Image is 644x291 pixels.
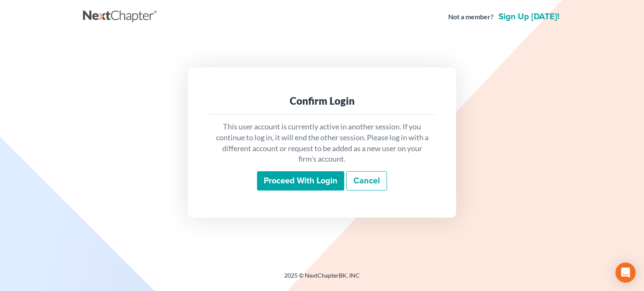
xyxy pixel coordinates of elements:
p: This user account is currently active in another session. If you continue to log in, it will end ... [215,121,429,165]
strong: Not a member? [448,12,493,22]
div: 2025 © NextChapterBK, INC [83,271,561,286]
a: Cancel [346,171,387,191]
input: Proceed with login [257,171,344,191]
div: Confirm Login [215,94,429,108]
div: Open Intercom Messenger [615,263,636,283]
a: Sign up [DATE]! [497,13,561,21]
